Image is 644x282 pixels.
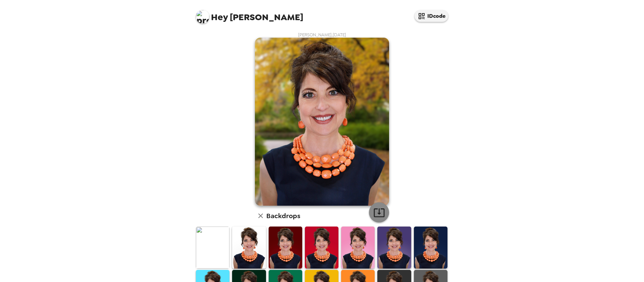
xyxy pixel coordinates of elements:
span: [PERSON_NAME] , [DATE] [298,32,346,38]
button: IDcode [415,10,448,22]
img: profile pic [196,10,209,24]
img: Original [196,227,229,269]
img: user [255,38,389,206]
span: Hey [211,11,228,23]
h6: Backdrops [266,210,300,221]
span: [PERSON_NAME] [196,7,303,22]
